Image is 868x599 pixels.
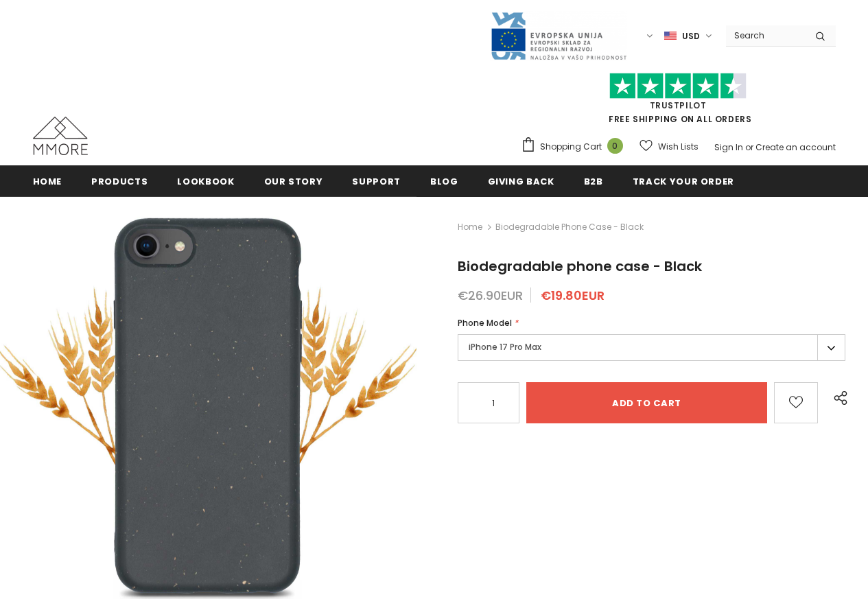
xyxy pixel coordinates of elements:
[714,141,743,153] a: Sign In
[682,30,700,43] span: USD
[521,79,836,125] span: FREE SHIPPING ON ALL ORDERS
[633,175,734,188] span: Track your order
[633,165,734,196] a: Track your order
[33,117,88,155] img: MMORE Cases
[352,175,401,188] span: support
[488,165,554,196] a: Giving back
[352,165,401,196] a: support
[650,99,707,111] a: Trustpilot
[607,138,623,154] span: 0
[264,175,323,188] span: Our Story
[458,257,702,276] span: Biodegradable phone case - Black
[91,165,148,196] a: Products
[458,317,512,329] span: Phone Model
[490,30,627,41] a: Javni Razpis
[458,334,845,361] label: iPhone 17 Pro Max
[490,11,627,61] img: Javni Razpis
[658,140,699,154] span: Wish Lists
[609,73,747,99] img: Trust Pilot Stars
[264,165,323,196] a: Our Story
[495,219,644,235] span: Biodegradable phone case - Black
[526,382,767,423] input: Add to cart
[584,175,603,188] span: B2B
[664,30,677,42] img: USD
[33,175,62,188] span: Home
[745,141,753,153] span: or
[430,165,458,196] a: Blog
[488,175,554,188] span: Giving back
[458,219,482,235] a: Home
[541,287,605,304] span: €19.80EUR
[177,175,234,188] span: Lookbook
[584,165,603,196] a: B2B
[458,287,523,304] span: €26.90EUR
[726,25,805,45] input: Search Site
[177,165,234,196] a: Lookbook
[430,175,458,188] span: Blog
[91,175,148,188] span: Products
[755,141,836,153] a: Create an account
[640,134,699,158] a: Wish Lists
[540,140,602,154] span: Shopping Cart
[521,137,630,157] a: Shopping Cart 0
[33,165,62,196] a: Home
